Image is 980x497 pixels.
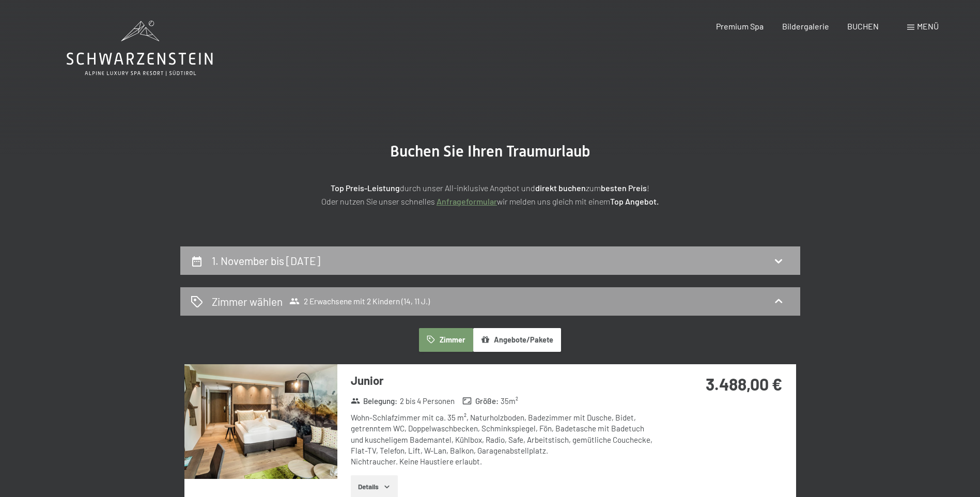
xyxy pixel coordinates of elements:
h2: 1. November bis [DATE] [212,254,320,267]
strong: Top Angebot. [610,196,659,206]
a: Premium Spa [716,21,764,31]
span: Buchen Sie Ihren Traumurlaub [390,142,590,160]
span: Menü [917,21,939,31]
strong: direkt buchen [535,183,586,193]
a: Bildergalerie [782,21,829,31]
h2: Zimmer wählen [212,294,283,309]
h3: Junior [351,372,658,389]
div: Wohn-Schlafzimmer mit ca. 35 m², Naturholzboden, Badezimmer mit Dusche, Bidet, getrenntem WC, Dop... [351,412,658,467]
strong: Größe : [462,396,499,407]
span: 35 m² [501,396,518,407]
span: 2 Erwachsene mit 2 Kindern (14, 11 J.) [289,296,430,306]
strong: besten Preis [601,183,647,193]
strong: Belegung : [351,396,398,407]
p: durch unser All-inklusive Angebot und zum ! Oder nutzen Sie unser schnelles wir melden uns gleich... [232,181,749,208]
button: Angebote/Pakete [473,328,561,352]
strong: Top Preis-Leistung [331,183,400,193]
a: BUCHEN [847,21,879,31]
strong: 3.488,00 € [706,374,782,394]
button: Zimmer [419,328,473,352]
a: Anfrageformular [437,196,497,206]
span: 2 bis 4 Personen [400,396,455,407]
img: mss_renderimg.php [184,364,337,479]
